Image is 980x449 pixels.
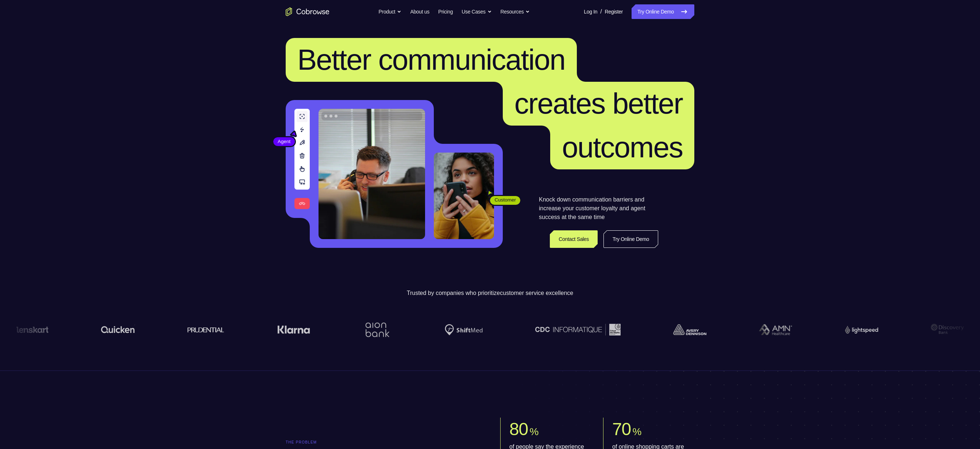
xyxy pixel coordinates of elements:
[673,324,706,335] img: avery-dennison
[277,325,310,334] img: Klarna
[188,327,224,333] img: prudential
[529,426,538,437] span: %
[363,315,392,345] img: Aion Bank
[603,230,658,248] a: Try Online Demo
[605,4,623,19] a: Register
[286,7,329,16] a: Go to the home page
[319,109,425,239] img: A customer support agent talking on the phone
[286,440,480,445] p: The problem
[101,324,135,335] img: quicken
[584,4,597,19] a: Log In
[845,326,878,333] img: Lightspeed
[612,419,631,439] span: 70
[434,153,494,239] img: A customer holding their phone
[632,4,694,19] a: Try Online Demo
[562,131,683,164] span: outcomes
[759,324,792,335] img: AMN Healthcare
[297,43,565,76] span: Better communication
[539,195,658,222] p: Knock down communication barriers and increase your customer loyalty and agent success at the sam...
[600,7,602,16] span: /
[462,4,491,19] button: Use Cases
[550,230,598,248] a: Contact Sales
[509,419,528,439] span: 80
[445,324,483,335] img: Shiftmed
[410,4,429,19] a: About us
[535,324,621,335] img: CDC Informatique
[514,87,683,120] span: creates better
[438,4,453,19] a: Pricing
[500,290,573,296] span: customer service excellence
[379,4,402,19] button: Product
[632,426,641,437] span: %
[501,4,530,19] button: Resources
